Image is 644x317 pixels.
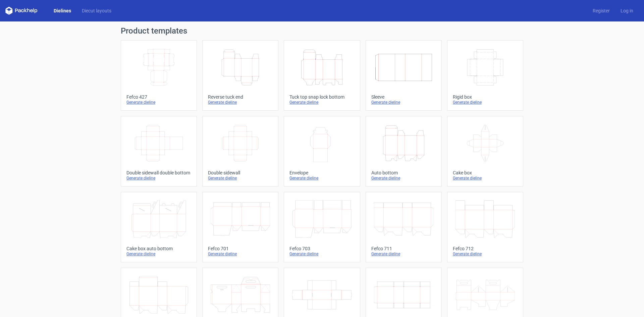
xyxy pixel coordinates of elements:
[208,94,273,100] div: Reverse tuck end
[284,192,360,262] a: Fefco 703Generate dieline
[284,40,360,111] a: Tuck top snap lock bottomGenerate dieline
[121,27,523,35] h1: Product templates
[126,246,191,251] div: Cake box auto bottom
[208,170,273,175] div: Double sidewall
[366,40,442,111] a: SleeveGenerate dieline
[587,7,615,14] a: Register
[453,94,518,100] div: Rigid box
[208,246,273,251] div: Fefco 701
[453,100,518,105] div: Generate dieline
[208,251,273,257] div: Generate dieline
[126,175,191,181] div: Generate dieline
[453,170,518,175] div: Cake box
[121,116,197,187] a: Double sidewall double bottomGenerate dieline
[453,246,518,251] div: Fefco 712
[371,246,436,251] div: Fefco 711
[202,116,278,187] a: Double sidewallGenerate dieline
[284,116,360,187] a: EnvelopeGenerate dieline
[366,192,442,262] a: Fefco 711Generate dieline
[371,170,436,175] div: Auto bottom
[453,251,518,257] div: Generate dieline
[447,40,523,111] a: Rigid boxGenerate dieline
[208,175,273,181] div: Generate dieline
[121,192,197,262] a: Cake box auto bottomGenerate dieline
[289,100,354,105] div: Generate dieline
[48,7,76,14] a: Dielines
[121,40,197,111] a: Fefco 427Generate dieline
[371,100,436,105] div: Generate dieline
[289,170,354,175] div: Envelope
[126,100,191,105] div: Generate dieline
[126,251,191,257] div: Generate dieline
[289,251,354,257] div: Generate dieline
[447,116,523,187] a: Cake boxGenerate dieline
[447,192,523,262] a: Fefco 712Generate dieline
[126,94,191,100] div: Fefco 427
[453,175,518,181] div: Generate dieline
[76,7,117,14] a: Diecut layouts
[366,116,442,187] a: Auto bottomGenerate dieline
[371,94,436,100] div: Sleeve
[202,192,278,262] a: Fefco 701Generate dieline
[371,175,436,181] div: Generate dieline
[289,175,354,181] div: Generate dieline
[289,94,354,100] div: Tuck top snap lock bottom
[126,170,191,175] div: Double sidewall double bottom
[289,246,354,251] div: Fefco 703
[371,251,436,257] div: Generate dieline
[208,100,273,105] div: Generate dieline
[615,7,639,14] a: Log in
[202,40,278,111] a: Reverse tuck endGenerate dieline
